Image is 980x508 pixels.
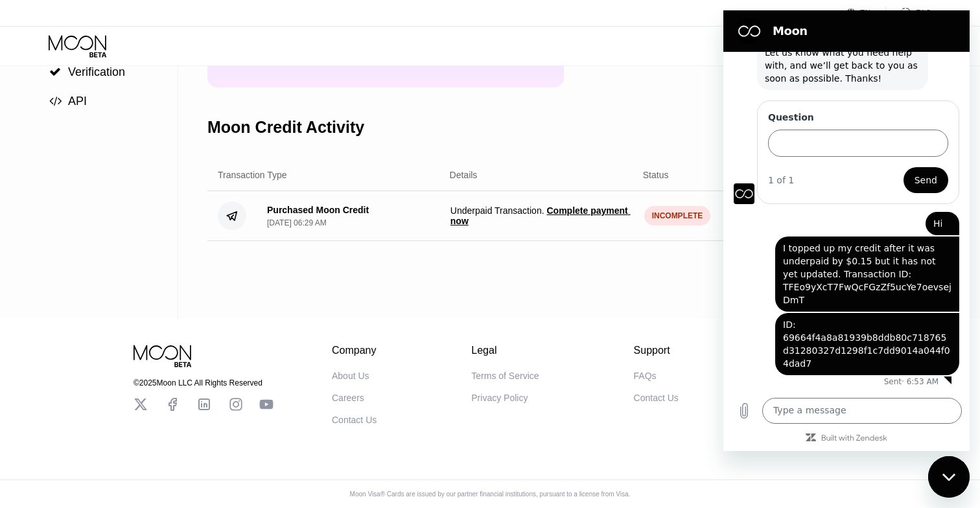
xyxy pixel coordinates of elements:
div: Careers [332,393,364,403]
div: FAQ [916,8,931,17]
iframe: Messaging window [723,10,970,451]
div: EN [860,8,871,17]
div: Terms of Service [471,371,539,381]
div: Purchased Moon Credit [267,205,369,215]
div: Details [450,170,478,180]
span: Underpaid Transaction . [450,205,634,226]
div: FAQs [634,371,657,381]
div: Privacy Policy [471,393,528,403]
span: Verification [68,65,125,78]
div: © 2025 Moon LLC All Rights Reserved [134,378,274,387]
span:  [49,95,62,107]
div: Contact Us [634,393,679,403]
div:  [49,66,62,78]
div: Legal [471,345,539,356]
span:  [49,66,61,78]
iframe: Button to launch messaging window, conversation in progress [928,456,970,498]
div: Moon Visa® Cards are issued by our partner financial institutions, pursuant to a license from Visa. [340,491,641,498]
div: [DATE] 06:29 AM [267,218,327,227]
div: FAQ [886,6,931,19]
span: API [68,95,87,108]
div: Company [332,345,377,356]
div: Support [634,345,679,356]
div: Contact Us [332,415,377,425]
span: Complete payment now [450,205,631,226]
div: About Us [332,371,369,381]
div:  [49,95,62,107]
div: EN [846,6,886,19]
div: Transaction Type [218,170,287,180]
div: Moon Credit Activity [207,118,364,137]
div: Status [643,170,669,180]
div: INCOMPLETE [644,206,711,225]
